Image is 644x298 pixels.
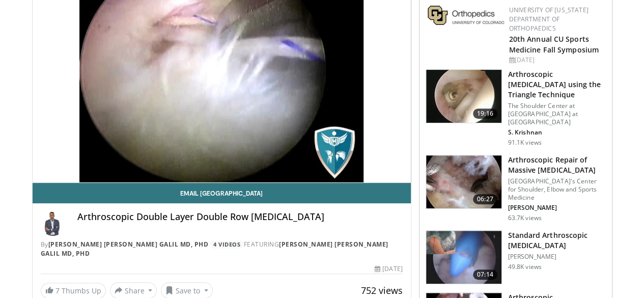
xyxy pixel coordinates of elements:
a: [PERSON_NAME] [PERSON_NAME] Galil MD, PhD [41,240,388,258]
p: [PERSON_NAME] [508,204,606,212]
a: 20th Annual CU Sports Medicine Fall Symposium [509,34,599,55]
a: 4 Videos [210,240,244,249]
p: The Shoulder Center at [GEOGRAPHIC_DATA] at [GEOGRAPHIC_DATA] [508,102,606,126]
h3: Standard Arthroscopic [MEDICAL_DATA] [508,230,606,251]
img: 355603a8-37da-49b6-856f-e00d7e9307d3.png.150x105_q85_autocrop_double_scale_upscale_version-0.2.png [428,6,504,25]
a: 07:14 Standard Arthroscopic [MEDICAL_DATA] [PERSON_NAME] 49.8K views [426,230,606,284]
div: [DATE] [375,264,402,274]
p: [GEOGRAPHIC_DATA]'s Center for Shoulder, Elbow and Sports Medicine [508,177,606,202]
span: 7 [55,286,60,295]
h4: Arthroscopic Double Layer Double Row [MEDICAL_DATA] [77,211,403,223]
div: By FEATURING [41,240,403,258]
h3: Arthroscopic [MEDICAL_DATA] using the Triangle Technique [508,69,606,100]
p: 63.7K views [508,214,542,222]
a: 19:16 Arthroscopic [MEDICAL_DATA] using the Triangle Technique The Shoulder Center at [GEOGRAPHIC... [426,69,606,147]
p: 91.1K views [508,139,542,147]
span: 752 views [361,284,403,296]
h3: Arthroscopic Repair of Massive [MEDICAL_DATA] [508,155,606,175]
a: 06:27 Arthroscopic Repair of Massive [MEDICAL_DATA] [GEOGRAPHIC_DATA]'s Center for Shoulder, Elbo... [426,155,606,222]
span: 06:27 [473,194,497,204]
img: Avatar [41,211,65,236]
a: [PERSON_NAME] [PERSON_NAME] Galil MD, PhD [48,240,209,249]
a: University of [US_STATE] Department of Orthopaedics [509,6,589,33]
p: S. Krishnan [508,128,606,137]
img: 281021_0002_1.png.150x105_q85_crop-smart_upscale.jpg [426,155,501,208]
img: 38854_0000_3.png.150x105_q85_crop-smart_upscale.jpg [426,231,501,284]
span: 07:14 [473,269,497,280]
p: 49.8K views [508,263,542,271]
p: [PERSON_NAME] [508,253,606,261]
a: Email [GEOGRAPHIC_DATA] [33,183,411,203]
span: 19:16 [473,109,497,119]
img: krish_3.png.150x105_q85_crop-smart_upscale.jpg [426,70,501,123]
div: [DATE] [509,56,604,65]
